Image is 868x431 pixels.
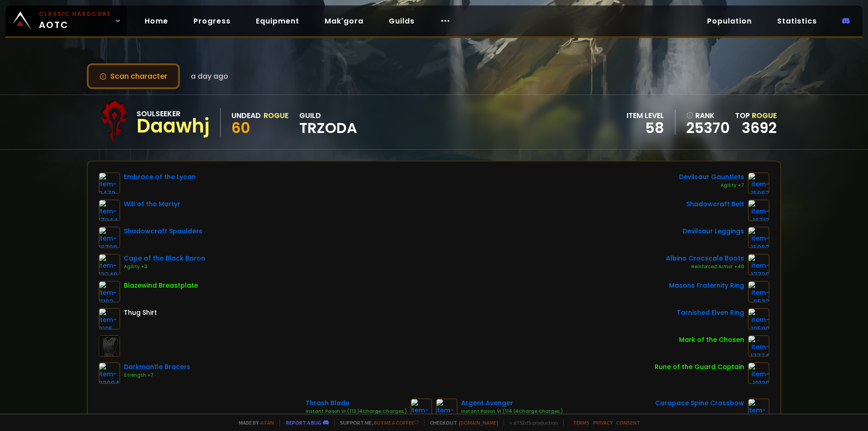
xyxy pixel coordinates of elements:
[306,398,407,408] div: Thrash Blade
[231,110,261,121] div: Undead
[627,121,664,135] div: 58
[374,419,419,426] a: Buy me a coffee
[87,63,180,89] button: Scan character
[306,408,407,415] div: Instant Poison VI (113 |4Charge:Charges;)
[735,110,777,121] div: Top
[410,398,432,420] img: item-17705
[286,419,321,426] a: Report a bug
[299,121,357,135] span: TRZODA
[504,419,558,426] span: v. d752d5 - production
[679,182,744,189] div: Agility +7
[436,398,458,420] img: item-13246
[124,254,205,263] div: Cape of the Black Baron
[686,110,730,121] div: rank
[748,281,769,303] img: item-9533
[627,110,664,121] div: item level
[39,10,111,18] small: Classic Hardcore
[264,110,288,121] div: Rogue
[5,5,127,36] a: Classic HardcoreAOTC
[424,419,498,426] span: Checkout
[99,362,120,384] img: item-22004
[748,254,769,275] img: item-17728
[677,308,744,317] div: Tarnished Elven Ring
[99,199,120,221] img: item-17044
[593,419,613,426] a: Privacy
[137,12,175,30] a: Home
[748,335,769,357] img: item-17774
[249,12,307,30] a: Equipment
[686,121,730,135] a: 25370
[99,227,120,248] img: item-16708
[616,419,640,426] a: Consent
[655,398,744,408] div: Carapace Spine Crossbow
[655,362,744,372] div: Rune of the Guard Captain
[382,12,422,30] a: Guilds
[461,398,563,408] div: Argent Avenger
[137,108,209,119] div: Soulseeker
[669,281,744,290] div: Masons Fraternity Ring
[299,110,357,135] div: guild
[748,398,769,420] img: item-18738
[334,419,419,426] span: Support me,
[124,308,157,317] div: Thug Shirt
[742,118,777,138] a: 3692
[186,12,238,30] a: Progress
[748,227,769,248] img: item-15062
[124,362,190,372] div: Darkmantle Bracers
[124,227,203,236] div: Shadowcraft Spaulders
[99,308,120,330] img: item-2105
[748,199,769,221] img: item-16713
[770,12,824,30] a: Statistics
[260,419,274,426] a: a fan
[137,119,209,133] div: Daawhj
[748,308,769,330] img: item-18500
[99,172,120,194] img: item-9479
[233,419,274,426] span: Made by
[573,419,590,426] a: Terms
[124,172,196,182] div: Embrace of the Lycan
[666,263,744,270] div: Reinforced Armor +40
[124,199,180,209] div: Will of the Martyr
[700,12,759,30] a: Population
[686,199,744,209] div: Shadowcraft Belt
[748,362,769,384] img: item-19120
[679,172,744,182] div: Devilsaur Gauntlets
[317,12,371,30] a: Mak'gora
[99,254,120,275] img: item-13340
[39,10,111,32] span: AOTC
[124,281,198,290] div: Blazewind Breastplate
[752,110,777,121] span: Rogue
[459,419,498,426] a: [DOMAIN_NAME]
[99,281,120,303] img: item-11193
[679,335,744,345] div: Mark of the Chosen
[124,263,205,270] div: Agility +3
[666,254,744,263] div: Albino Crocscale Boots
[748,172,769,194] img: item-15063
[191,71,228,82] span: a day ago
[231,118,250,138] span: 60
[461,408,563,415] div: Instant Poison VI (114 |4Charge:Charges;)
[124,372,190,379] div: Strength +7
[683,227,744,236] div: Devilsaur Leggings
